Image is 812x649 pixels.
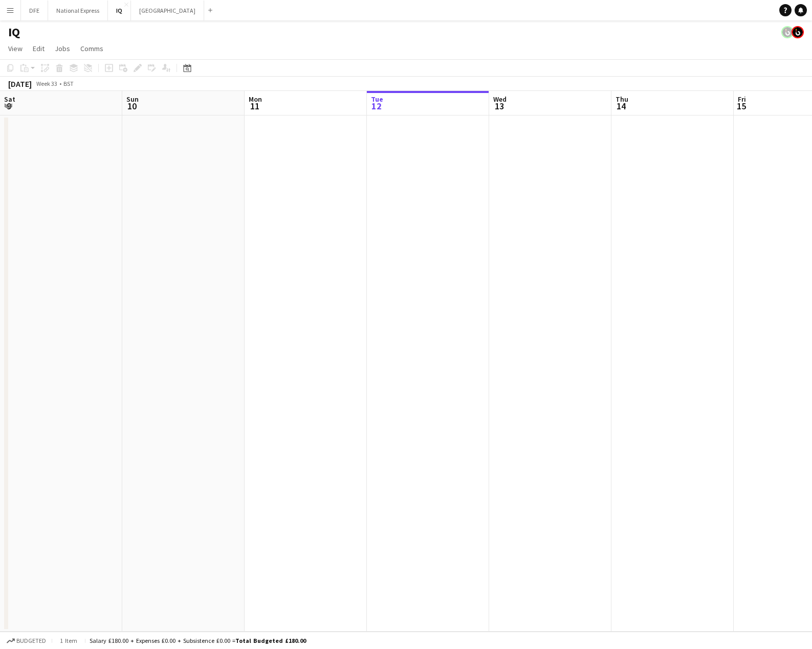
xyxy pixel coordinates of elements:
[63,80,74,87] div: BST
[736,100,746,112] span: 15
[4,42,27,55] a: View
[55,44,70,53] span: Jobs
[5,635,48,646] button: Budgeted
[8,79,32,89] div: [DATE]
[792,26,804,38] app-user-avatar: Tim Bodenham
[21,1,48,20] button: DFE
[493,95,507,104] span: Wed
[108,1,131,20] button: IQ
[34,80,59,87] span: Week 33
[3,100,15,112] span: 9
[80,44,103,53] span: Comms
[29,42,49,55] a: Edit
[48,1,108,20] button: National Express
[738,95,746,104] span: Fri
[8,25,20,40] h1: IQ
[76,42,107,55] a: Comms
[125,100,139,112] span: 10
[369,100,383,112] span: 12
[90,637,306,644] div: Salary £180.00 + Expenses £0.00 + Subsistence £0.00 =
[131,1,204,20] button: [GEOGRAPHIC_DATA]
[235,637,306,644] span: Total Budgeted £180.00
[51,42,74,55] a: Jobs
[614,100,628,112] span: 14
[247,100,262,112] span: 11
[126,95,139,104] span: Sun
[8,44,23,53] span: View
[56,637,81,644] span: 1 item
[16,637,46,644] span: Budgeted
[249,95,262,104] span: Mon
[33,44,45,53] span: Edit
[492,100,507,112] span: 13
[4,95,15,104] span: Sat
[371,95,383,104] span: Tue
[781,26,794,38] app-user-avatar: Tim Bodenham
[616,95,628,104] span: Thu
